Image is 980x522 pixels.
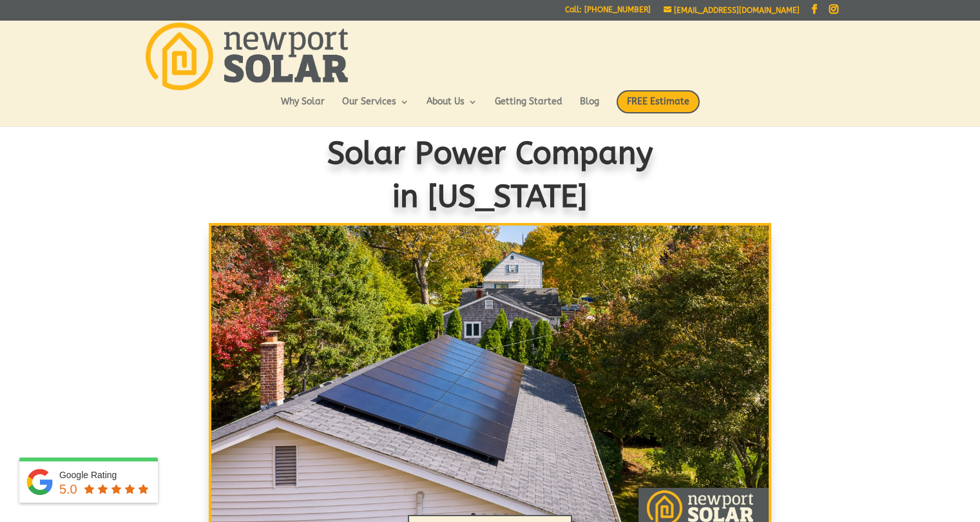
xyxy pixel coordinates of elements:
div: Google Rating [59,469,151,481]
a: Getting Started [495,97,562,119]
a: 1 [471,513,476,517]
a: 2 [482,513,486,517]
a: [EMAIL_ADDRESS][DOMAIN_NAME] [664,6,800,15]
a: Call: [PHONE_NUMBER] [565,6,651,19]
a: 4 [504,513,508,517]
span: Solar Power Company in [US_STATE] [327,135,653,215]
a: FREE Estimate [617,90,700,126]
a: About Us [427,97,477,119]
a: 3 [493,513,497,517]
span: FREE Estimate [617,90,700,113]
img: Newport Solar | Solar Energy Optimized. [146,23,348,90]
span: 5.0 [59,482,77,496]
a: Our Services [342,97,409,119]
a: Blog [580,97,599,119]
a: Why Solar [281,97,325,119]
